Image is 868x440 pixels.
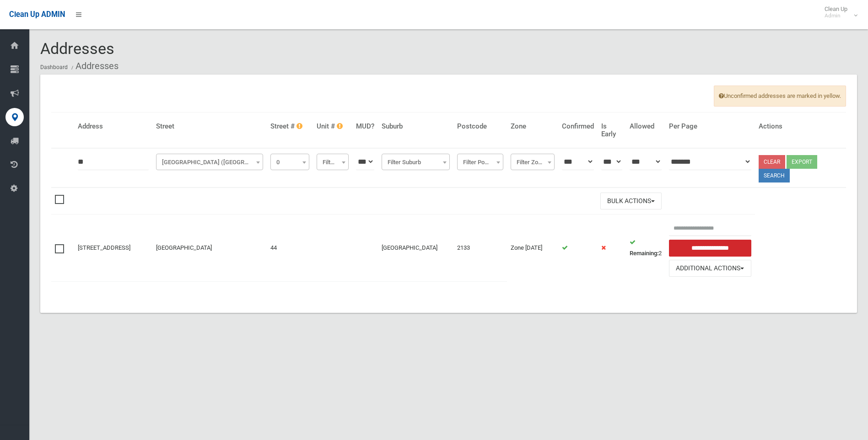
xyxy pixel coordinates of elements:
button: Export [787,155,817,169]
button: Search [759,169,790,182]
span: Filter Suburb [382,154,450,170]
span: Filter Postcode [459,156,501,169]
span: Filter Unit # [319,156,346,169]
small: Admin [825,12,847,19]
h4: Street [156,123,264,130]
td: 44 [267,215,313,281]
td: [GEOGRAPHIC_DATA] [378,215,453,281]
td: [GEOGRAPHIC_DATA] [152,215,267,281]
h4: Unit # [317,123,349,130]
a: Clear [759,155,785,169]
span: Filter Zone [511,154,555,170]
span: Filter Postcode [457,154,503,170]
h4: Confirmed [562,123,594,130]
strong: Remaining: [630,250,658,257]
span: Balmoral Avenue (CROYDON PARK) [158,156,261,169]
h4: Per Page [669,123,751,130]
li: Addresses [69,58,119,75]
span: Filter Unit # [317,154,349,170]
td: Zone [DATE] [507,215,558,281]
h4: MUD? [356,123,374,130]
span: Clean Up [820,5,857,19]
td: 2133 [453,215,507,281]
span: Filter Suburb [384,156,447,169]
a: Dashboard [40,64,68,70]
h4: Actions [759,123,842,130]
h4: Is Early [601,123,622,138]
span: Filter Zone [513,156,552,169]
td: 2 [626,215,665,281]
button: Bulk Actions [600,193,662,209]
span: 0 [273,156,307,169]
h4: Address [78,123,149,130]
h4: Street # [270,123,309,130]
h4: Zone [511,123,555,130]
span: Clean Up ADMIN [9,10,65,19]
button: Additional Actions [669,260,751,277]
h4: Suburb [382,123,450,130]
span: Unconfirmed addresses are marked in yellow. [714,86,846,107]
span: 0 [270,154,309,170]
a: [STREET_ADDRESS] [78,244,130,251]
span: Balmoral Avenue (CROYDON PARK) [156,154,264,170]
span: Addresses [40,39,114,58]
h4: Postcode [457,123,503,130]
h4: Allowed [630,123,662,130]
